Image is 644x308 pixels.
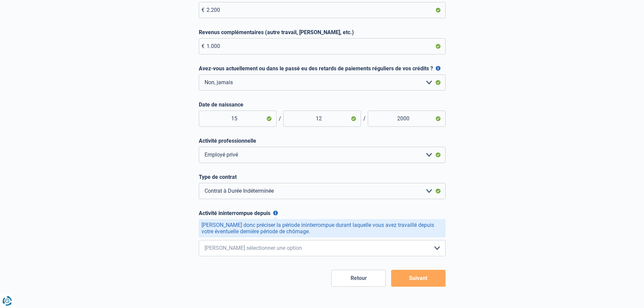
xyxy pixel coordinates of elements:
span: € [201,7,205,13]
input: Jour (JJ) [199,111,277,127]
button: Suivant [391,270,446,287]
button: Avez-vous actuellement ou dans le passé eu des retards de paiements réguliers de vos crédits ? [436,66,440,71]
span: / [277,115,283,122]
button: Activité ininterrompue depuis [273,211,278,215]
div: [PERSON_NAME] donc préciser la période ininterrompue durant laquelle vous avez travaillé depuis v... [199,219,446,237]
img: Advertisement [2,176,2,176]
span: / [361,115,368,122]
input: Mois (MM) [283,111,361,127]
label: Activité ininterrompue depuis [199,210,446,216]
label: Avez-vous actuellement ou dans le passé eu des retards de paiements réguliers de vos crédits ? [199,65,446,72]
input: Année (AAAA) [368,111,446,127]
label: Date de naissance [199,101,446,108]
label: Type de contrat [199,174,446,180]
button: Retour [331,270,386,287]
label: Activité professionnelle [199,138,446,144]
span: € [201,43,205,49]
label: Revenus complémentaires (autre travail, [PERSON_NAME], etc.) [199,29,446,35]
